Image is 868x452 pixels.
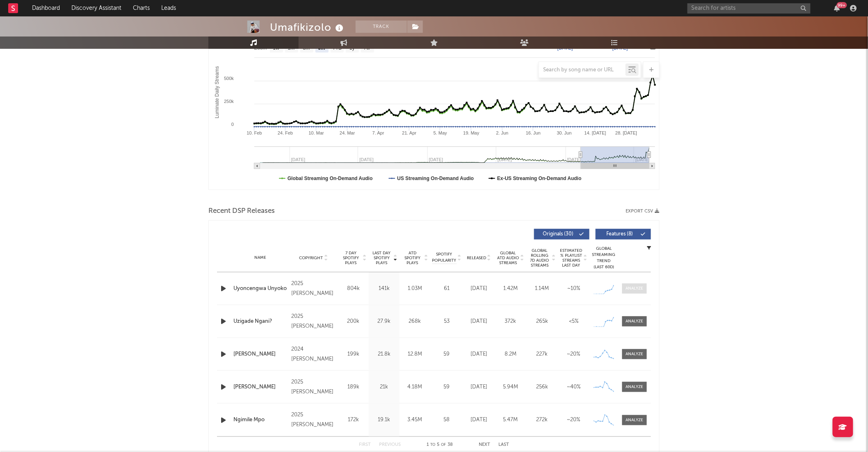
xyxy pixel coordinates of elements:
[233,255,287,261] div: Name
[231,122,234,127] text: 0
[441,443,446,447] span: of
[432,383,461,391] div: 59
[560,383,587,391] div: ~ 40 %
[479,443,490,447] button: Next
[247,130,262,135] text: 10. Feb
[402,285,428,293] div: 1.03M
[371,317,397,326] div: 27.9k
[397,176,474,181] text: US Streaming On-Demand Audio
[233,285,287,293] a: Uyoncengwa Unyoko
[402,317,428,326] div: 268k
[497,251,519,265] span: Global ATD Audio Streams
[496,130,509,135] text: 2. Jun
[402,130,416,135] text: 21. Apr
[528,383,556,391] div: 256k
[526,130,541,135] text: 16. Jun
[626,209,660,214] button: Export CSV
[528,350,556,358] div: 227k
[209,25,659,189] svg: Luminate Daily Consumption
[560,248,582,268] span: Estimated % Playlist Streams Last Day
[224,76,234,81] text: 500k
[288,176,373,181] text: Global Streaming On-Demand Audio
[837,2,847,8] div: 99 +
[463,130,480,135] text: 19. May
[539,232,577,237] span: Originals ( 30 )
[432,317,461,326] div: 53
[340,416,367,424] div: 172k
[278,130,293,135] text: 24. Feb
[371,416,397,424] div: 19.1k
[359,443,371,447] button: First
[291,345,336,364] div: 2024 [PERSON_NAME]
[465,383,493,391] div: [DATE]
[340,251,362,265] span: 7 Day Spotify Plays
[291,377,336,397] div: 2025 [PERSON_NAME]
[432,285,461,293] div: 61
[635,157,650,162] text: [DATE]
[528,317,556,326] div: 265k
[560,416,587,424] div: ~ 20 %
[465,317,493,326] div: [DATE]
[402,350,428,358] div: 12.8M
[539,67,626,73] input: Search by song name or URL
[834,5,840,11] button: 99+
[372,130,384,135] text: 7. Apr
[430,443,435,447] span: to
[585,130,606,135] text: 14. [DATE]
[340,350,367,358] div: 199k
[528,416,556,424] div: 272k
[534,229,589,240] button: Originals(30)
[291,279,336,299] div: 2025 [PERSON_NAME]
[233,350,287,358] a: [PERSON_NAME]
[233,416,287,424] div: Ngimile Mpo
[371,383,397,391] div: 21k
[340,317,367,326] div: 200k
[214,66,220,118] text: Luminate Daily Streams
[467,256,486,260] span: Released
[497,383,524,391] div: 5.94M
[557,130,572,135] text: 30. Jun
[340,130,355,135] text: 24. Mar
[497,416,524,424] div: 5.47M
[402,416,428,424] div: 3.45M
[233,317,287,326] a: Uzigade Ngani?
[528,285,556,293] div: 1.14M
[432,416,461,424] div: 58
[233,383,287,391] a: [PERSON_NAME]
[402,251,423,265] span: ATD Spotify Plays
[465,350,493,358] div: [DATE]
[596,229,651,240] button: Features(8)
[528,248,551,268] span: Global Rolling 7D Audio Streams
[270,21,345,34] div: Umafikizolo
[498,443,509,447] button: Last
[560,350,587,358] div: ~ 20 %
[371,251,393,265] span: Last Day Spotify Plays
[340,383,367,391] div: 189k
[434,130,448,135] text: 5. May
[299,256,323,260] span: Copyright
[592,246,616,270] div: Global Streaming Trend (Last 60D)
[291,410,336,430] div: 2025 [PERSON_NAME]
[615,130,637,135] text: 28. [DATE]
[497,176,582,181] text: Ex-US Streaming On-Demand Audio
[379,443,401,447] button: Previous
[371,350,397,358] div: 21.8k
[601,232,639,237] span: Features ( 8 )
[402,383,428,391] div: 4.18M
[432,251,457,264] span: Spotify Popularity
[497,285,524,293] div: 1.42M
[340,285,367,293] div: 804k
[432,350,461,358] div: 59
[688,3,811,14] input: Search for artists
[497,350,524,358] div: 8.2M
[560,317,587,326] div: <5%
[371,285,397,293] div: 141k
[465,416,493,424] div: [DATE]
[291,312,336,331] div: 2025 [PERSON_NAME]
[208,206,275,216] span: Recent DSP Releases
[560,285,587,293] div: ~ 10 %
